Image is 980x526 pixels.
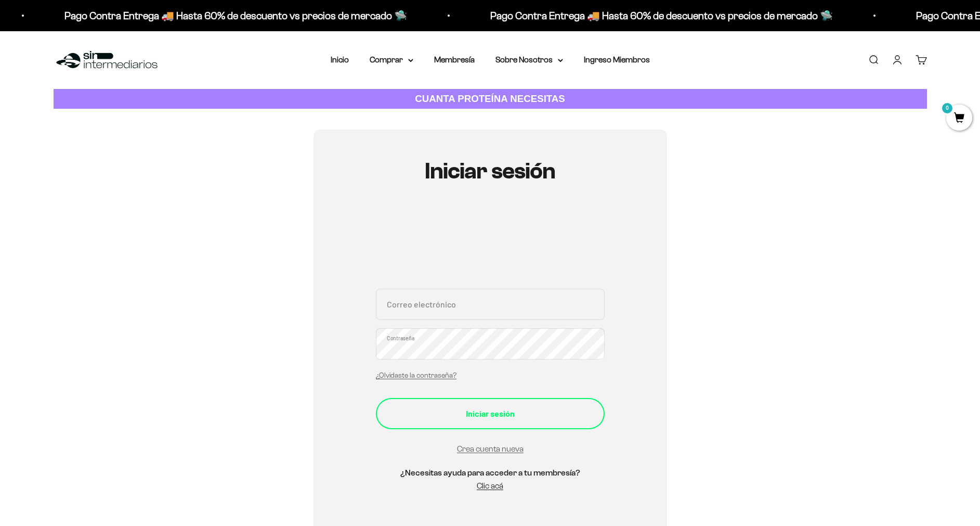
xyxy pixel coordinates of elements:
strong: CUANTA PROTEÍNA NECESITAS [415,93,565,104]
a: Inicio [331,55,349,64]
p: Pago Contra Entrega 🚚 Hasta 60% de descuento vs precios de mercado 🛸 [312,7,655,24]
h5: ¿Necesitas ayuda para acceder a tu membresía? [376,466,605,480]
iframe: Social Login Buttons [376,214,605,276]
summary: Comprar [370,53,413,67]
button: Iniciar sesión [376,398,605,429]
a: CUANTA PROTEÍNA NECESITAS [54,89,927,109]
a: Clic acá [477,481,503,490]
h1: Iniciar sesión [376,159,605,184]
div: Iniciar sesión [397,407,584,420]
a: ¿Olvidaste la contraseña? [376,371,456,379]
a: Ingreso Miembros [584,55,650,64]
summary: Sobre Nosotros [495,53,563,67]
a: Membresía [434,55,475,64]
a: Crea cuenta nueva [457,444,524,453]
mark: 0 [941,102,953,114]
a: 0 [946,113,972,124]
